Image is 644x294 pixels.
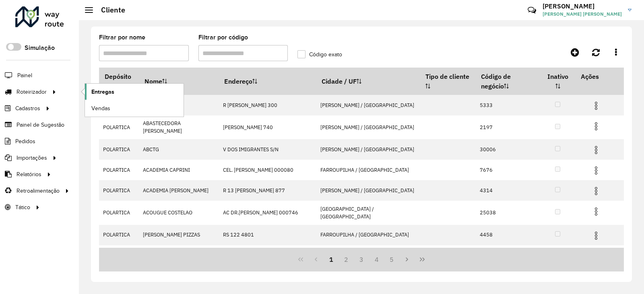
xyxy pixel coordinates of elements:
th: Cidade / UF [316,68,420,95]
span: Relatórios [17,170,41,179]
a: Vendas [85,100,184,116]
label: Filtrar por nome [99,33,145,42]
span: Painel de Sugestão [17,121,64,129]
td: [PERSON_NAME] / [GEOGRAPHIC_DATA] [316,139,420,160]
th: Tipo de cliente [420,68,476,95]
td: SANTA TEREZA / [GEOGRAPHIC_DATA] [316,245,420,266]
td: POLARTICA [99,115,139,139]
td: ACOUGUE COSTELAO [139,201,219,224]
span: Cadastros [15,104,40,113]
span: Importações [17,154,47,162]
a: Contato Rápido [523,2,541,19]
td: [GEOGRAPHIC_DATA] / [GEOGRAPHIC_DATA] [316,201,420,224]
td: R [PERSON_NAME] 300 [219,95,316,115]
span: Entregas [91,88,114,96]
td: POLARTICA [99,201,139,224]
span: Painel [17,71,32,80]
span: Vendas [91,104,110,113]
td: CEL. [PERSON_NAME] 000080 [219,160,316,180]
td: 30006 [475,139,540,160]
span: Pedidos [15,137,35,146]
td: POLARTICA [99,139,139,160]
td: ABCTG [139,139,219,160]
th: Ações [575,68,623,85]
td: ABASTECEDORA [PERSON_NAME] [139,115,219,139]
td: RS 122 4801 [219,225,316,245]
td: POLARTICA [99,160,139,180]
td: FARROUPILHA / [GEOGRAPHIC_DATA] [316,225,420,245]
td: AC DR.[PERSON_NAME] 000746 [219,201,316,224]
td: [PERSON_NAME] [139,245,219,266]
td: POLARTICA [99,245,139,266]
td: 4458 [475,225,540,245]
td: FARROUPILHA / [GEOGRAPHIC_DATA] [316,160,420,180]
td: [PERSON_NAME] PIZZAS [139,225,219,245]
td: 5529 [475,245,540,266]
td: AC LINHA 150 [PERSON_NAME] 310 [219,245,316,266]
td: POLARTICA [99,180,139,201]
h3: [PERSON_NAME] [543,2,622,10]
td: 5333 [475,95,540,115]
button: 5 [384,252,400,267]
button: Next Page [399,252,415,267]
h2: Cliente [93,6,125,14]
th: Nome [139,68,219,95]
td: [PERSON_NAME] 740 [219,115,316,139]
label: Simulação [25,43,55,53]
td: ACADEMIA [PERSON_NAME] [139,180,219,201]
a: Entregas [85,84,184,100]
span: Tático [15,203,30,212]
button: Last Page [415,252,430,267]
td: 2197 [475,115,540,139]
label: Código exato [297,50,342,59]
td: 7676 [475,160,540,180]
td: [PERSON_NAME] / [GEOGRAPHIC_DATA] [316,95,420,115]
td: R 13 [PERSON_NAME] 877 [219,180,316,201]
td: [PERSON_NAME] / [GEOGRAPHIC_DATA] [316,180,420,201]
th: Endereço [219,68,316,95]
td: 4314 [475,180,540,201]
label: Filtrar por código [198,33,248,42]
button: 3 [354,252,369,267]
td: [PERSON_NAME] / [GEOGRAPHIC_DATA] [316,115,420,139]
td: ACADEMIA CAPRINI [139,160,219,180]
span: Roteirizador [17,88,47,96]
button: 4 [369,252,384,267]
button: 1 [324,252,339,267]
th: Inativo [541,68,575,95]
th: Depósito [99,68,139,95]
td: POLARTICA [99,225,139,245]
span: [PERSON_NAME] [PERSON_NAME] [543,10,622,18]
span: Retroalimentação [17,187,60,195]
th: Código de negócio [475,68,540,95]
td: V DOS IMIGRANTES S/N [219,139,316,160]
button: 2 [339,252,354,267]
td: 25038 [475,201,540,224]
